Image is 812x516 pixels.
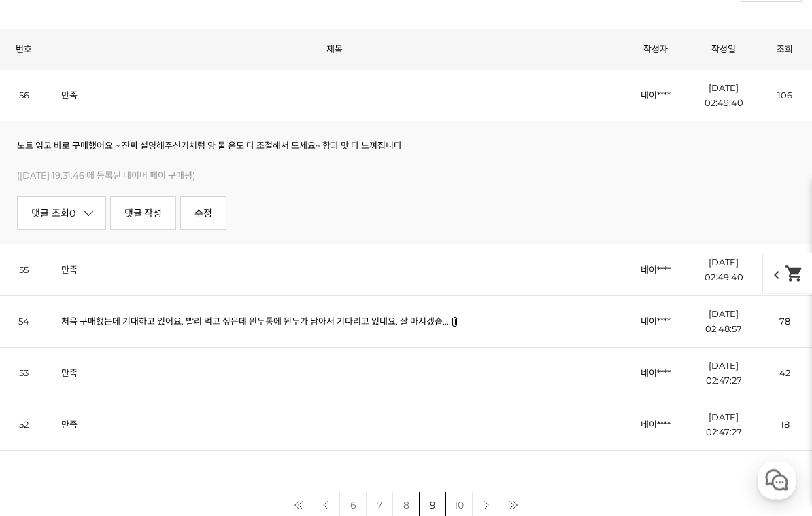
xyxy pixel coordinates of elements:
a: 만족 [61,420,78,430]
a: 설정 [175,403,261,437]
td: [DATE] 02:47:27 [690,348,758,399]
span: ([DATE] 19:31:46 에 등록된 네이버 페이 구매평) [17,170,195,181]
td: [DATE] 02:49:40 [690,71,758,122]
a: 댓글 작성 [110,197,177,231]
a: 댓글 조회0 [17,197,106,231]
a: 만족 [61,265,78,276]
a: 처음 구매했는데 기대하고 있어요. 빨리 먹고 싶은데 원두통에 원두가 남아서 기다리고 있네요. 잘 마시겠습... [61,316,449,327]
span: 설정 [210,424,226,435]
td: [DATE] 02:47:27 [690,399,758,451]
span: 대화 [124,424,141,435]
div: 노트 읽고 바로 구매했어요 ~ 진짜 설명해주신거처럼 양 물 온도 다 조절해서 드세요~ 향과 맛 다 느껴집니다 [17,139,795,183]
td: 106 [758,71,812,122]
a: 수정 [180,197,226,231]
td: 78 [758,296,812,348]
a: 만족 [61,90,78,101]
img: 파일첨부 [451,318,458,327]
td: 67 [758,244,812,296]
td: 18 [758,399,812,451]
mat-icon: shopping_cart [785,264,804,283]
td: 42 [758,348,812,399]
th: 조회 [758,30,812,71]
th: 작성일 [690,30,758,71]
a: 홈 [4,403,90,437]
em: 0 [69,208,75,220]
span: 홈 [43,424,51,435]
th: 제목 [48,30,622,71]
a: 만족 [61,368,78,379]
td: [DATE] 02:49:40 [690,244,758,296]
td: [DATE] 02:48:57 [690,296,758,348]
a: 대화 [90,403,175,437]
th: 작성자 [622,30,690,71]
